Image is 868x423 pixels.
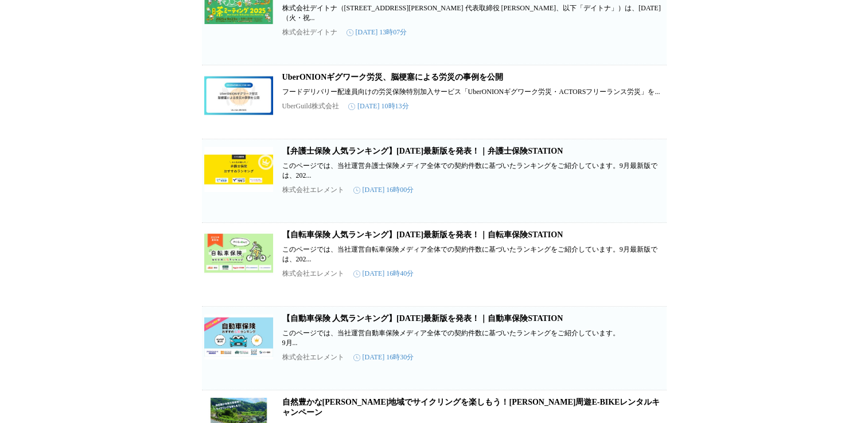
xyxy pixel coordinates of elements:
p: このページでは、当社運営弁護士保険メディア全体での契約件数に基づいたランキングをご紹介しています。9月最新版では、202... [282,161,664,181]
time: [DATE] 16時30分 [353,352,414,362]
time: [DATE] 16時00分 [353,185,414,195]
img: 【自転車保険 人気ランキング】2025年9月最新版を発表！｜自転車保険STATION [204,230,273,276]
a: 自然豊かな[PERSON_NAME]地域でサイクリングを楽しもう！[PERSON_NAME]周遊E-BIKEレンタルキャンペーン [282,398,660,417]
p: このページでは、当社運営自動車保険メディア全体での契約件数に基づいたランキングをご紹介しています。 9月... [282,328,664,348]
p: 株式会社デイトナ [282,28,337,37]
a: UberONIONギグワーク労災、脳梗塞による労災の事例を公開 [282,73,504,81]
p: UberGuild株式会社 [282,101,339,111]
img: 【自動車保険 人気ランキング】2025年9月最新版を発表！｜自動車保険STATION [204,314,273,359]
a: 【自転車保険 人気ランキング】[DATE]最新版を発表！｜自転車保険STATION [282,230,563,239]
img: UberONIONギグワーク労災、脳梗塞による労災の事例を公開 [204,72,273,118]
p: このページでは、当社運営自転車保険メディア全体での契約件数に基づいたランキングをご紹介しています。9月最新版では、202... [282,245,664,264]
p: 株式会社エレメント [282,185,344,195]
p: 株式会社エレメント [282,352,344,362]
p: 株式会社デイトナ（[STREET_ADDRESS][PERSON_NAME] 代表取締役 [PERSON_NAME]、以下「デイトナ」）は、[DATE]（火・祝... [282,3,664,23]
img: 【弁護士保険 人気ランキング】2025年9月最新版を発表！｜弁護士保険STATION [204,146,273,192]
p: 株式会社エレメント [282,269,344,279]
a: 【弁護士保険 人気ランキング】[DATE]最新版を発表！｜弁護士保険STATION [282,147,563,155]
time: [DATE] 16時40分 [353,269,414,279]
a: 【自動車保険 人気ランキング】[DATE]最新版を発表！｜自動車保険STATION [282,314,563,323]
p: フードデリバリー配達員向けの労災保険特別加入サービス「UberONIONギグワーク労災・ACTORSフリーランス労災」を... [282,87,664,97]
time: [DATE] 13時07分 [347,28,407,37]
time: [DATE] 10時13分 [348,101,409,111]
